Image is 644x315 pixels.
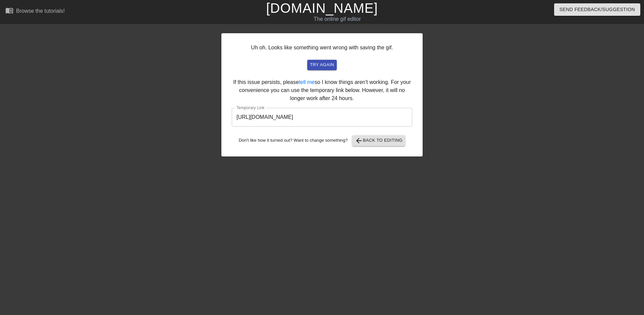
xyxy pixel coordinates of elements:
[16,8,65,14] div: Browse the tutorials!
[355,137,363,145] span: arrow_back
[232,108,412,127] input: bare
[355,137,403,145] span: Back to Editing
[307,60,337,70] button: try again
[221,33,423,156] div: Uh oh. Looks like something went wrong with saving the gif. If this issue persists, please so I k...
[266,1,378,15] a: [DOMAIN_NAME]
[352,135,406,146] button: Back to Editing
[218,15,457,23] div: The online gif editor
[310,61,334,69] span: try again
[299,79,315,85] a: tell me
[559,5,635,14] span: Send Feedback/Suggestion
[5,6,65,17] a: Browse the tutorials!
[232,135,412,146] div: Don't like how it turned out? Want to change something?
[5,6,13,14] span: menu_book
[554,3,640,16] button: Send Feedback/Suggestion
